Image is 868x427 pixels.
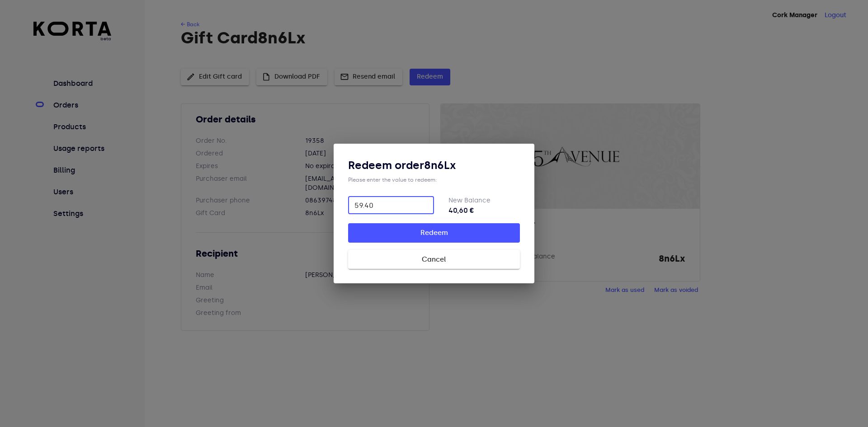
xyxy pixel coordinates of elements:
[363,253,505,265] span: Cancel
[363,227,505,239] span: Redeem
[348,223,520,242] button: Redeem
[348,176,520,183] div: Please enter the value to redeem:
[448,205,520,216] strong: 40,60 €
[448,197,491,204] label: New Balance
[348,250,520,269] button: Cancel
[348,158,520,173] h3: Redeem order 8n6Lx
